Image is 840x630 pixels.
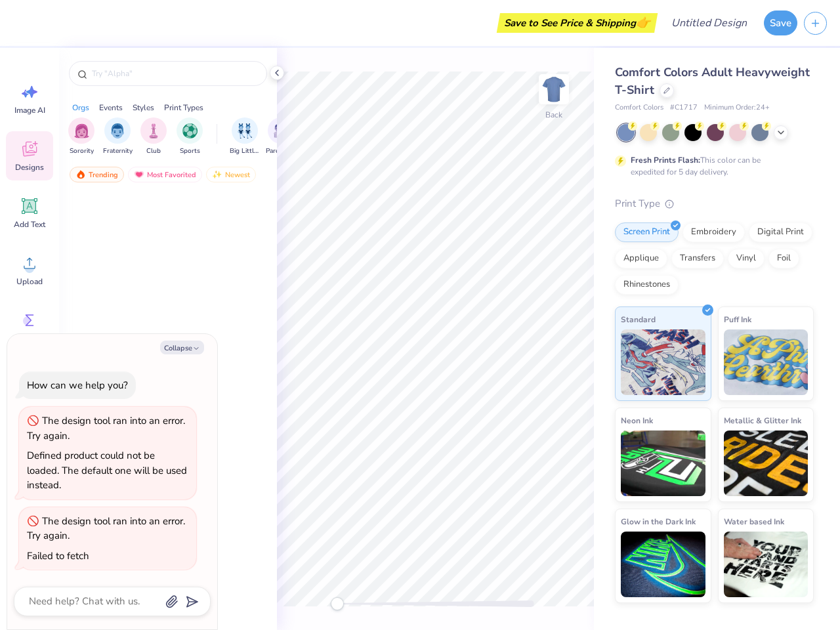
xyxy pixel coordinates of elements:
[636,14,650,30] span: 👉
[146,146,161,156] span: Club
[74,123,89,138] img: Sorority Image
[661,10,757,36] input: Untitled Design
[724,413,801,427] span: Metallic & Glitter Ink
[728,249,765,268] div: Vinyl
[545,109,562,121] div: Back
[615,196,814,211] div: Print Type
[103,117,133,156] div: filter for Fraternity
[230,146,260,156] span: Big Little Reveal
[14,105,45,115] span: Image AI
[75,170,86,179] img: trending.gif
[206,167,256,182] div: Newest
[724,514,784,528] span: Water based Ink
[631,154,792,178] div: This color can be expedited for 5 day delivery.
[724,532,808,597] img: Water based Ink
[615,275,679,295] div: Rhinestones
[15,162,44,173] span: Designs
[615,102,663,114] span: Comfort Colors
[128,167,202,182] div: Most Favorited
[724,312,751,326] span: Puff Ink
[27,449,187,492] div: Defined product could not be loaded. The default one will be used instead.
[182,123,198,138] img: Sports Image
[541,76,567,102] img: Back
[230,117,260,156] div: filter for Big Little Reveal
[99,102,123,114] div: Events
[160,341,204,354] button: Collapse
[682,222,745,242] div: Embroidery
[146,123,161,138] img: Club Image
[621,514,696,528] span: Glow in the Dark Ink
[14,219,45,230] span: Add Text
[704,102,770,114] span: Minimum Order: 24 +
[621,430,705,496] img: Neon Ink
[238,123,252,138] img: Big Little Reveal Image
[180,146,200,156] span: Sports
[70,167,124,182] div: Trending
[615,249,667,268] div: Applique
[27,549,89,562] div: Failed to fetch
[16,276,43,287] span: Upload
[68,117,94,156] button: filter button
[91,67,259,80] input: Try "Alpha"
[749,222,812,242] div: Digital Print
[177,117,203,156] button: filter button
[615,64,810,98] span: Comfort Colors Adult Heavyweight T-Shirt
[764,10,797,35] button: Save
[500,13,654,33] div: Save to See Price & Shipping
[631,155,700,165] strong: Fresh Prints Flash:
[621,413,653,427] span: Neon Ink
[70,146,94,156] span: Sorority
[621,329,705,395] img: Standard
[103,146,133,156] span: Fraternity
[177,117,203,156] div: filter for Sports
[72,102,89,114] div: Orgs
[724,329,808,395] img: Puff Ink
[140,117,167,156] div: filter for Club
[140,117,167,156] button: filter button
[266,117,296,156] div: filter for Parent's Weekend
[768,249,799,268] div: Foil
[212,170,222,179] img: newest.gif
[110,123,125,138] img: Fraternity Image
[266,146,296,156] span: Parent's Weekend
[621,532,705,597] img: Glow in the Dark Ink
[274,123,289,138] img: Parent's Weekend Image
[266,117,296,156] button: filter button
[671,249,724,268] div: Transfers
[103,117,133,156] button: filter button
[615,222,679,242] div: Screen Print
[724,430,808,496] img: Metallic & Glitter Ink
[68,117,94,156] div: filter for Sorority
[27,414,185,442] div: The design tool ran into an error. Try again.
[27,379,128,392] div: How can we help you?
[621,312,656,326] span: Standard
[230,117,260,156] button: filter button
[134,170,144,179] img: most_fav.gif
[331,597,344,610] div: Accessibility label
[133,102,154,114] div: Styles
[27,514,185,543] div: The design tool ran into an error. Try again.
[670,102,698,114] span: # C1717
[164,102,203,114] div: Print Types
